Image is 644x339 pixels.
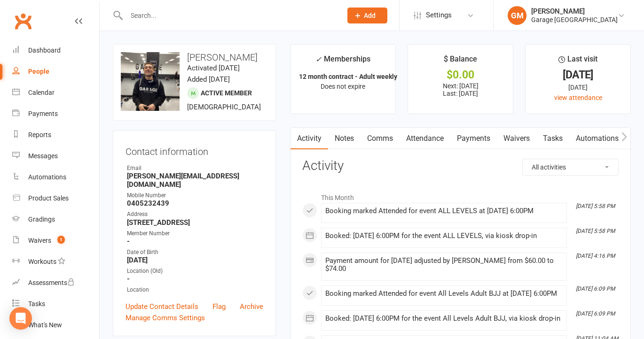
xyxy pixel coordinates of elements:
[12,251,99,272] a: Workouts
[187,64,240,72] time: Activated [DATE]
[124,9,335,22] input: Search...
[127,172,263,189] strong: [PERSON_NAME][EMAIL_ADDRESS][DOMAIN_NAME]
[12,82,99,103] a: Calendar
[569,128,625,149] a: Automations
[28,68,49,75] div: People
[240,301,263,312] a: Archive
[127,218,263,227] strong: [STREET_ADDRESS]
[325,315,563,323] div: Booked: [DATE] 6:00PM for the event All Levels Adult BJJ, via kiosk drop-in
[28,258,56,265] div: Workouts
[400,128,450,149] a: Attendance
[450,128,497,149] a: Payments
[126,312,205,324] a: Manage Comms Settings
[531,15,618,24] div: Garage [GEOGRAPHIC_DATA]
[126,143,263,157] h3: Contact information
[127,285,263,294] div: Location
[12,124,99,146] a: Reports
[212,301,226,312] a: Flag
[347,8,387,23] button: Add
[534,70,622,80] div: [DATE]
[576,203,615,209] i: [DATE] 5:58 PM
[127,199,263,208] strong: 0405232439
[12,103,99,124] a: Payments
[325,257,563,273] div: Payment amount for [DATE] adjusted by [PERSON_NAME] from $60.00 to $74.00
[416,82,504,97] p: Next: [DATE] Last: [DATE]
[187,75,230,84] time: Added [DATE]
[127,248,263,257] div: Date of Birth
[325,290,563,298] div: Booking marked Attended for event All Levels Adult BJJ at [DATE] 6:00PM
[12,188,99,209] a: Product Sales
[554,94,602,101] a: view attendance
[28,300,45,308] div: Tasks
[28,110,58,117] div: Payments
[12,40,99,61] a: Dashboard
[127,191,263,200] div: Mobile Number
[328,128,361,149] a: Notes
[127,275,263,283] strong: -
[558,53,597,70] div: Last visit
[426,5,452,26] span: Settings
[127,210,263,219] div: Address
[127,267,263,276] div: Location (Old)
[28,89,55,96] div: Calendar
[576,228,615,234] i: [DATE] 5:58 PM
[508,6,526,25] div: GM
[325,232,563,240] div: Booked: [DATE] 6:00PM for the event ALL LEVELS, via kiosk drop-in
[28,321,62,329] div: What's New
[497,128,536,149] a: Waivers
[28,152,58,160] div: Messages
[12,167,99,188] a: Automations
[11,9,35,33] a: Clubworx
[12,230,99,251] a: Waivers 1
[187,103,261,111] span: [DEMOGRAPHIC_DATA]
[127,164,263,173] div: Email
[28,237,51,244] div: Waivers
[291,128,328,149] a: Activity
[126,301,198,312] a: Update Contact Details
[534,82,622,92] div: [DATE]
[416,70,504,80] div: $0.00
[12,293,99,315] a: Tasks
[576,253,615,259] i: [DATE] 4:16 PM
[28,46,61,54] div: Dashboard
[28,173,66,181] div: Automations
[536,128,569,149] a: Tasks
[28,279,75,286] div: Assessments
[127,256,263,264] strong: [DATE]
[576,310,615,317] i: [DATE] 6:09 PM
[302,159,619,173] h3: Activity
[12,146,99,167] a: Messages
[321,83,365,90] span: Does not expire
[12,61,99,82] a: People
[299,73,397,80] strong: 12 month contract - Adult weekly
[444,53,477,70] div: $ Balance
[127,229,263,238] div: Member Number
[325,207,563,215] div: Booking marked Attended for event ALL LEVELS at [DATE] 6:00PM
[12,209,99,230] a: Gradings
[361,128,400,149] a: Comms
[28,194,69,202] div: Product Sales
[364,12,376,19] span: Add
[121,52,268,62] h3: [PERSON_NAME]
[127,237,263,246] strong: -
[57,236,65,244] span: 1
[12,272,99,293] a: Assessments
[576,285,615,292] i: [DATE] 6:09 PM
[201,89,252,97] span: Active member
[315,55,322,64] i: ✓
[28,216,55,223] div: Gradings
[9,307,32,330] div: Open Intercom Messenger
[12,315,99,336] a: What's New
[531,7,618,15] div: [PERSON_NAME]
[121,52,180,111] img: image1752566797.png
[28,131,51,139] div: Reports
[302,188,619,203] li: This Month
[315,53,370,70] div: Memberships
